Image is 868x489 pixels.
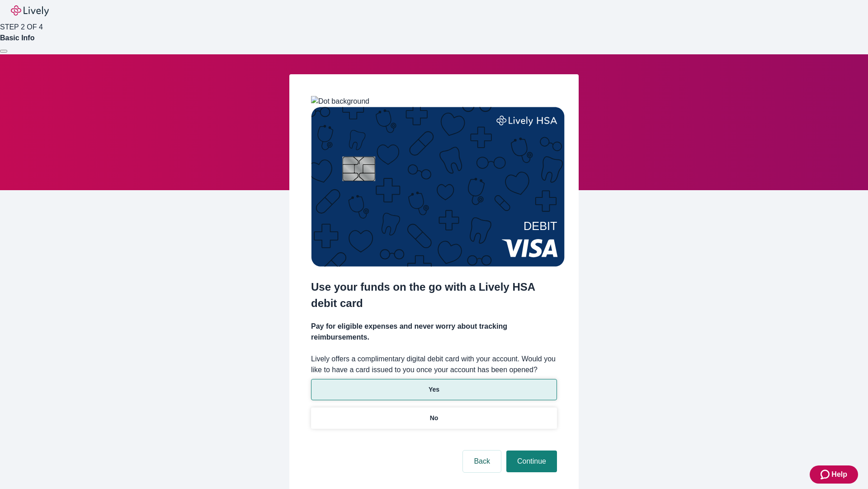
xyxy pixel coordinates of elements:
[831,469,847,480] span: Help
[463,451,501,472] button: Back
[311,107,565,267] img: Debit card
[311,279,557,312] h2: Use your funds on the go with a Lively HSA debit card
[311,354,557,375] label: Lively offers a complimentary digital debit card with your account. Would you like to have a card...
[821,469,831,480] svg: Zendesk support icon
[810,465,858,484] button: Zendesk support iconHelp
[311,96,369,107] img: Dot background
[429,385,439,394] p: Yes
[311,407,557,429] button: No
[311,379,557,400] button: Yes
[11,5,49,16] img: Lively
[430,413,439,423] p: No
[311,321,557,343] h4: Pay for eligible expenses and never worry about tracking reimbursements.
[506,451,557,472] button: Continue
